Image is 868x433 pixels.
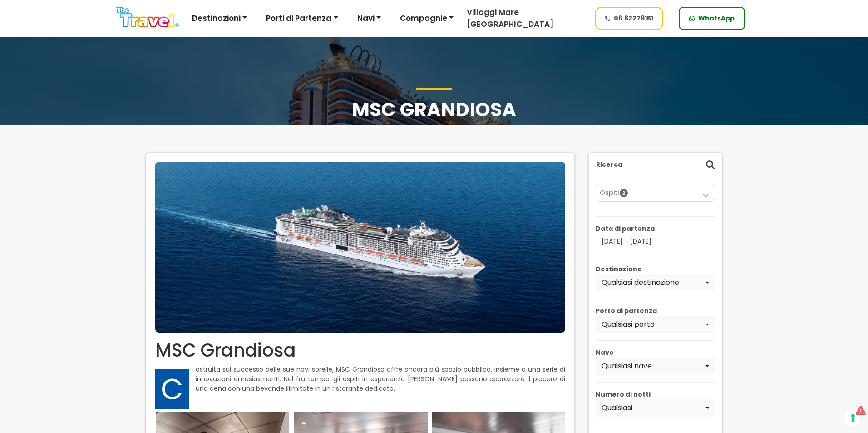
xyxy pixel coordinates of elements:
[596,274,715,291] button: Qualsiasi destinazione
[155,365,565,393] p: Costruita sul successo delle sue navi sorelle, MSC Grandiosa offre ancora più spazio pubblico, in...
[600,188,711,198] a: Ospiti2
[614,14,653,23] span: 06.62279151
[595,7,664,30] a: 06.62279151
[602,403,704,413] div: Qualsiasi
[596,316,715,333] button: Qualsiasi porto
[459,7,586,30] a: Villaggi Mare [GEOGRAPHIC_DATA]
[679,7,745,30] a: WhatsApp
[596,390,715,399] p: Numero di notti
[602,277,704,288] div: Qualsiasi destinazione
[602,319,704,330] div: Qualsiasi porto
[467,7,554,30] span: Villaggi Mare [GEOGRAPHIC_DATA]
[620,189,628,197] span: 2
[596,160,622,169] p: Ricerca
[596,348,715,358] p: Nave
[351,10,387,28] button: Navi
[596,358,715,375] button: Qualsiasi nave
[596,224,715,234] p: Data di partenza
[116,7,179,28] img: Logo The Travel
[596,306,715,316] p: Porto di partenza
[596,264,715,274] p: Destinazione
[602,361,704,372] div: Qualsiasi nave
[589,153,722,177] div: Ricerca
[698,14,735,23] span: WhatsApp
[260,10,344,28] button: Porti di Partenza
[146,88,722,121] h1: MSC Grandiosa
[186,10,253,28] button: Destinazioni
[155,339,565,361] h1: MSC Grandiosa
[596,399,715,417] button: Qualsiasi
[394,10,459,28] button: Compagnie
